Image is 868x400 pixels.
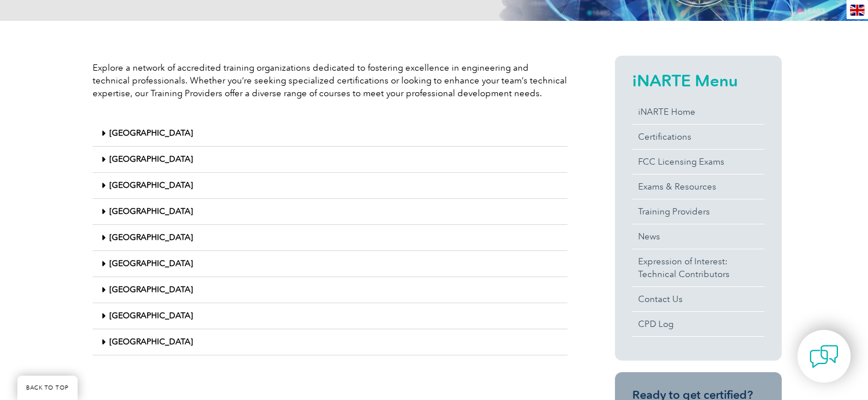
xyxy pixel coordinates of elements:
div: [GEOGRAPHIC_DATA] [93,251,567,277]
a: [GEOGRAPHIC_DATA] [109,180,193,190]
a: [GEOGRAPHIC_DATA] [109,232,193,242]
div: [GEOGRAPHIC_DATA] [93,147,567,173]
div: [GEOGRAPHIC_DATA] [93,199,567,225]
a: [GEOGRAPHIC_DATA] [109,128,193,138]
div: [GEOGRAPHIC_DATA] [93,277,567,303]
div: [GEOGRAPHIC_DATA] [93,225,567,251]
a: [GEOGRAPHIC_DATA] [109,311,193,321]
div: [GEOGRAPHIC_DATA] [93,121,567,147]
a: [GEOGRAPHIC_DATA] [109,337,193,347]
h2: iNARTE Menu [632,71,764,90]
img: contact-chat.png [810,342,838,371]
img: en [850,5,865,16]
div: [GEOGRAPHIC_DATA] [93,173,567,199]
a: Expression of Interest:Technical Contributors [632,249,764,286]
a: Contact Us [632,287,764,311]
a: BACK TO TOP [17,376,78,400]
a: [GEOGRAPHIC_DATA] [109,259,193,268]
a: [GEOGRAPHIC_DATA] [109,154,193,164]
div: [GEOGRAPHIC_DATA] [93,329,567,355]
a: [GEOGRAPHIC_DATA] [109,206,193,216]
a: FCC Licensing Exams [632,150,764,174]
p: Explore a network of accredited training organizations dedicated to fostering excellence in engin... [93,61,567,100]
a: iNARTE Home [632,100,764,124]
div: [GEOGRAPHIC_DATA] [93,303,567,329]
a: News [632,224,764,249]
a: Exams & Resources [632,174,764,199]
a: Training Providers [632,199,764,224]
a: CPD Log [632,312,764,336]
a: Certifications [632,125,764,149]
a: [GEOGRAPHIC_DATA] [109,285,193,294]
